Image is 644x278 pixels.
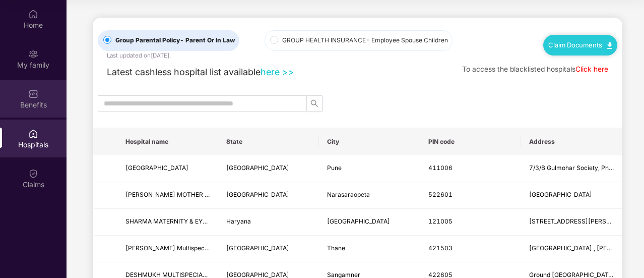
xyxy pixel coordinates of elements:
td: Maharashtra [218,236,319,262]
span: Thane [327,244,345,252]
th: PIN code [420,128,521,155]
span: [GEOGRAPHIC_DATA] [529,191,592,198]
span: [GEOGRAPHIC_DATA] [125,164,188,172]
img: svg+xml;base64,PHN2ZyBpZD0iSG9zcGl0YWxzIiB4bWxucz0iaHR0cDovL3d3dy53My5vcmcvMjAwMC9zdmciIHdpZHRoPS... [28,129,38,139]
td: Pune [319,155,420,182]
td: Palnadu Road, Beside Municiple Library [521,182,622,209]
span: Latest cashless hospital list available [107,67,261,77]
span: [PERSON_NAME] Multispeciality Hospital [125,244,243,252]
th: Address [521,128,622,155]
div: Last updated on [DATE] . [107,51,171,60]
span: - Employee Spouse Children [366,36,448,44]
td: Maharashtra [218,155,319,182]
td: House No 94 , New Indusrial Town, Deep Chand Bhartia Marg [521,209,622,236]
td: SHARMA MATERNITY & EYE CENTRE [117,209,218,236]
span: Hospital name [125,138,210,146]
td: Haryana [218,209,319,236]
button: search [306,95,323,112]
td: SRI SRINIVASA MOTHER AND CHILD HOSPITAL [117,182,218,209]
a: here >> [261,67,294,77]
img: svg+xml;base64,PHN2ZyBpZD0iQ2xhaW0iIHhtbG5zPSJodHRwOi8vd3d3LnczLm9yZy8yMDAwL3N2ZyIgd2lkdGg9IjIwIi... [28,169,38,179]
img: svg+xml;base64,PHN2ZyB4bWxucz0iaHR0cDovL3d3dy53My5vcmcvMjAwMC9zdmciIHdpZHRoPSIxMC40IiBoZWlnaHQ9Ij... [607,42,612,49]
span: Pune [327,164,342,172]
td: 1st Floor Vasthu Arcade Building , Swami Samarth Chowk [521,236,622,262]
td: Siddhivinayak Multispeciality Hospital [117,236,218,262]
span: 421503 [428,244,453,252]
span: SHARMA MATERNITY & EYE CENTRE [125,217,232,225]
span: [GEOGRAPHIC_DATA] [226,244,289,252]
td: SHREE HOSPITAL [117,155,218,182]
span: To access the blacklisted hospitals [462,65,575,73]
span: Haryana [226,217,251,225]
td: Thane [319,236,420,262]
span: GROUP HEALTH INSURANCE [278,36,452,45]
span: [STREET_ADDRESS][PERSON_NAME] [529,217,638,225]
span: search [307,99,322,107]
span: [GEOGRAPHIC_DATA] [226,164,289,172]
td: Faridabad [319,209,420,236]
span: 411006 [428,164,453,172]
span: [GEOGRAPHIC_DATA] [226,191,289,198]
span: [PERSON_NAME] MOTHER AND CHILD HOSPITAL [125,191,269,198]
img: svg+xml;base64,PHN2ZyBpZD0iSG9tZSIgeG1sbnM9Imh0dHA6Ly93d3cudzMub3JnLzIwMDAvc3ZnIiB3aWR0aD0iMjAiIG... [28,9,38,19]
span: Narasaraopeta [327,191,370,198]
span: [GEOGRAPHIC_DATA] [327,217,390,225]
span: Address [529,138,614,146]
span: - Parent Or In Law [180,36,235,44]
th: Hospital name [117,128,218,155]
span: 522601 [428,191,453,198]
a: Click here [575,65,608,73]
img: svg+xml;base64,PHN2ZyBpZD0iQmVuZWZpdHMiIHhtbG5zPSJodHRwOi8vd3d3LnczLm9yZy8yMDAwL3N2ZyIgd2lkdGg9Ij... [28,89,38,99]
span: Group Parental Policy [111,36,239,45]
span: 121005 [428,217,453,225]
td: 7/3/B Gulmohar Society, Phase 1 Behind Radisson Blu Hotel [521,155,622,182]
a: Claim Documents [548,41,612,49]
td: Andhra Pradesh [218,182,319,209]
th: City [319,128,420,155]
img: svg+xml;base64,PHN2ZyB3aWR0aD0iMjAiIGhlaWdodD0iMjAiIHZpZXdCb3g9IjAgMCAyMCAyMCIgZmlsbD0ibm9uZSIgeG... [28,49,38,59]
td: Narasaraopeta [319,182,420,209]
th: State [218,128,319,155]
